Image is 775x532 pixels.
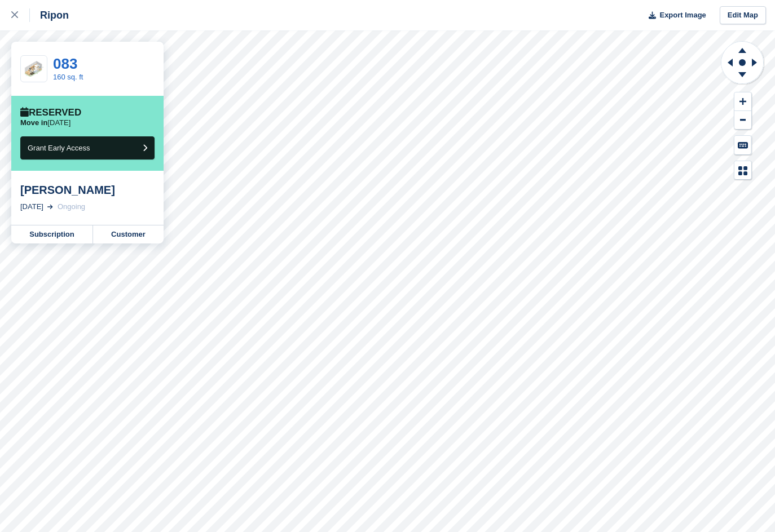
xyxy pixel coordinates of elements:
span: Grant Early Access [28,144,90,152]
button: Map Legend [734,161,751,180]
p: [DATE] [20,118,71,127]
a: Edit Map [720,6,766,25]
div: Ongoing [58,201,85,212]
img: SCA-160sqft.jpg [21,60,47,78]
span: Move in [20,118,47,127]
button: Zoom In [734,92,751,111]
button: Zoom Out [734,111,751,130]
a: Customer [93,225,164,243]
div: Reserved [20,107,81,118]
div: Ripon [30,8,69,22]
span: Export Image [659,10,706,21]
div: [DATE] [20,201,43,212]
button: Export Image [642,6,706,25]
a: 083 [53,55,77,72]
div: [PERSON_NAME] [20,183,155,197]
button: Keyboard Shortcuts [734,136,751,154]
img: arrow-right-light-icn-cde0832a797a2874e46488d9cf13f60e5c3a73dbe684e267c42b8395dfbc2abf.svg [47,205,53,209]
button: Grant Early Access [20,136,155,159]
a: Subscription [11,225,93,243]
a: 160 sq. ft [53,73,83,81]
